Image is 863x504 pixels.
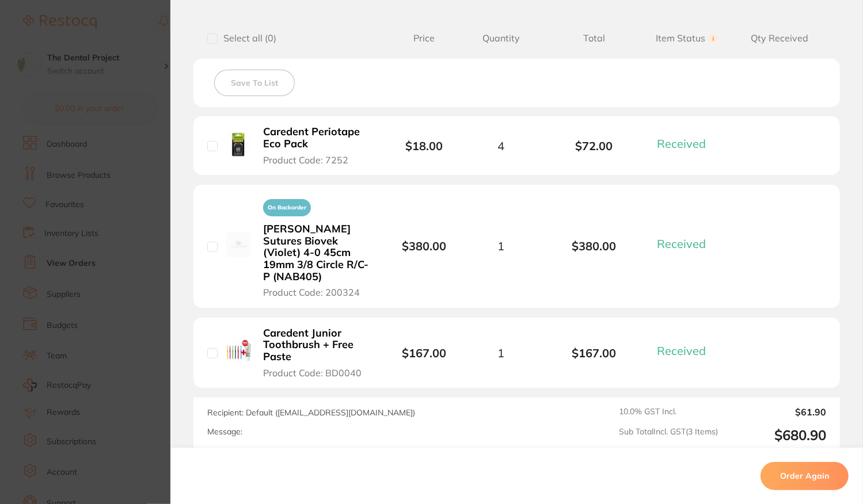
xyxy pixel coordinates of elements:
[260,194,375,299] button: On Backorder[PERSON_NAME] Sutures Biovek (Violet) 4-0 45cm 19mm 3/8 Circle R/C-P (NAB405) Product...
[727,407,826,417] output: $61.90
[548,139,640,152] b: $72.00
[207,427,242,437] label: Message:
[761,462,849,490] button: Order Again
[654,343,720,358] button: Received
[226,339,251,364] img: Caredent Junior Toothbrush + Free Paste
[727,427,826,444] output: $680.90
[263,126,372,150] b: Caredent Periotape Eco Pack
[263,287,360,297] span: Product Code: 200324
[263,368,362,378] span: Product Code: BD0040
[405,139,443,153] b: $18.00
[218,33,276,44] span: Select all ( 0 )
[263,327,372,363] b: Caredent Junior Toothbrush + Free Paste
[733,33,826,44] span: Qty Received
[619,407,718,417] span: 10.0 % GST Incl.
[498,346,505,360] span: 1
[498,239,505,253] span: 1
[226,232,251,257] img: Dynek Sutures Biovek (Violet) 4-0 45cm 19mm 3/8 Circle R/C-P (NAB405)
[263,199,311,216] span: On Backorder
[548,346,640,360] b: $167.00
[260,327,375,379] button: Caredent Junior Toothbrush + Free Paste Product Code: BD0040
[226,132,251,156] img: Caredent Periotape Eco Pack
[402,239,446,253] b: $380.00
[393,33,455,44] span: Price
[548,239,640,253] b: $380.00
[260,125,375,166] button: Caredent Periotape Eco Pack Product Code: 7252
[657,343,706,358] span: Received
[548,33,640,44] span: Total
[214,70,295,96] button: Save To List
[207,407,415,418] span: Recipient: Default ( [EMAIL_ADDRESS][DOMAIN_NAME] )
[657,136,706,151] span: Received
[263,155,348,165] span: Product Code: 7252
[455,33,548,44] span: Quantity
[654,136,720,151] button: Received
[654,236,720,251] button: Received
[657,236,706,251] span: Received
[619,427,718,444] span: Sub Total Incl. GST ( 3 Items)
[498,139,505,152] span: 4
[641,33,733,44] span: Item Status
[402,346,446,360] b: $167.00
[263,223,372,282] b: [PERSON_NAME] Sutures Biovek (Violet) 4-0 45cm 19mm 3/8 Circle R/C-P (NAB405)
